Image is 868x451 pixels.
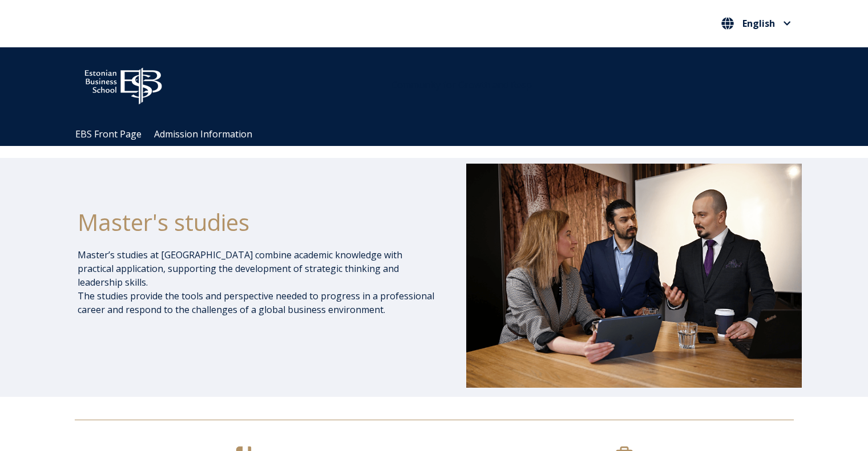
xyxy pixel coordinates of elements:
a: Admission Information [154,128,252,140]
span: English [742,19,775,28]
button: English [718,14,794,32]
span: Community for Growth and Resp [391,79,532,91]
img: ebs_logo2016_white [75,59,172,108]
div: Navigation Menu [69,123,811,146]
img: DSC_1073 [466,164,802,387]
a: EBS Front Page [75,128,142,140]
nav: Select your language [718,14,794,33]
h1: Master's studies [78,208,436,237]
p: Master’s studies at [GEOGRAPHIC_DATA] combine academic knowledge with practical application, supp... [78,248,436,316]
